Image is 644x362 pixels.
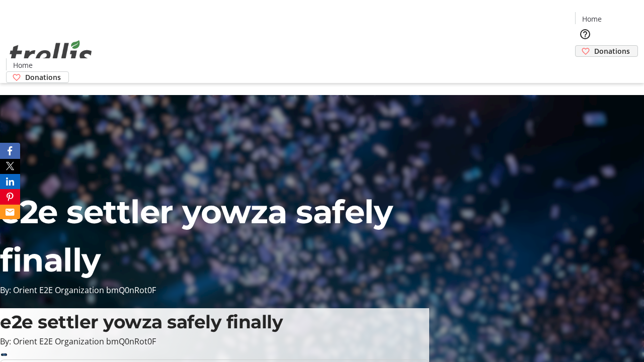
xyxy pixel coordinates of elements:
span: Donations [25,72,61,82]
span: Home [582,14,602,24]
a: Home [576,14,608,24]
button: Help [575,24,595,44]
img: Orient E2E Organization bmQ0nRot0F's Logo [6,29,96,79]
span: Donations [594,46,630,56]
a: Donations [575,45,638,57]
a: Donations [6,71,69,83]
button: Cart [575,57,595,77]
a: Home [7,60,39,70]
span: Home [13,60,33,70]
